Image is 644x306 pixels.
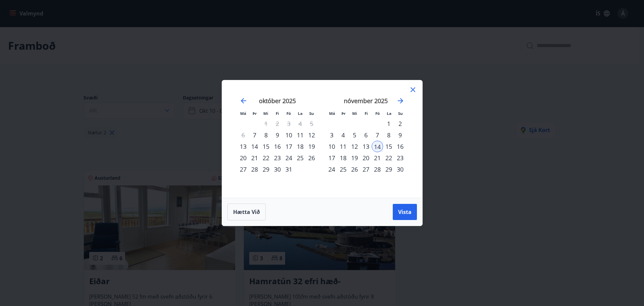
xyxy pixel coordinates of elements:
[283,118,294,129] td: Not available. föstudagur, 3. október 2025
[306,141,317,152] td: Choose sunnudagur, 19. október 2025 as your check-out date. It’s available.
[259,97,296,105] strong: október 2025
[294,152,306,164] div: 25
[306,141,317,152] div: 19
[306,152,317,164] td: Choose sunnudagur, 26. október 2025 as your check-out date. It’s available.
[394,129,406,141] div: 9
[360,141,372,152] div: 13
[263,111,268,116] small: Mi
[294,118,306,129] td: Not available. laugardagur, 4. október 2025
[394,164,406,175] td: Choose sunnudagur, 30. nóvember 2025 as your check-out date. It’s available.
[326,164,337,175] div: 24
[394,118,406,129] div: 2
[383,141,394,152] td: Choose laugardagur, 15. nóvember 2025 as your check-out date. It’s available.
[383,164,394,175] td: Choose laugardagur, 29. nóvember 2025 as your check-out date. It’s available.
[372,141,383,152] div: 14
[372,129,383,141] div: 7
[249,129,260,141] div: 7
[349,129,360,141] div: 5
[337,152,349,164] div: 18
[337,164,349,175] div: 25
[360,164,372,175] td: Choose fimmtudagur, 27. nóvember 2025 as your check-out date. It’s available.
[326,141,337,152] div: 10
[352,111,357,116] small: Mi
[349,152,360,164] div: 19
[383,141,394,152] div: 15
[326,129,337,141] div: 3
[398,208,412,216] span: Vista
[383,152,394,164] div: 22
[272,118,283,129] td: Not available. fimmtudagur, 2. október 2025
[337,164,349,175] td: Choose þriðjudagur, 25. nóvember 2025 as your check-out date. It’s available.
[272,141,283,152] div: 16
[249,152,260,164] div: 21
[249,129,260,141] td: Choose þriðjudagur, 7. október 2025 as your check-out date. It’s available.
[283,141,294,152] div: 17
[283,152,294,164] td: Choose föstudagur, 24. október 2025 as your check-out date. It’s available.
[237,141,249,152] td: Choose mánudagur, 13. október 2025 as your check-out date. It’s available.
[326,152,337,164] div: 17
[349,164,360,175] td: Choose miðvikudagur, 26. nóvember 2025 as your check-out date. It’s available.
[365,111,368,116] small: Fi
[260,164,272,175] div: 29
[393,204,417,220] button: Vista
[260,164,272,175] td: Choose miðvikudagur, 29. október 2025 as your check-out date. It’s available.
[372,129,383,141] td: Choose föstudagur, 7. nóvember 2025 as your check-out date. It’s available.
[394,141,406,152] td: Choose sunnudagur, 16. nóvember 2025 as your check-out date. It’s available.
[260,129,272,141] div: 8
[249,152,260,164] td: Choose þriðjudagur, 21. október 2025 as your check-out date. It’s available.
[372,164,383,175] div: 28
[283,164,294,175] div: 31
[394,129,406,141] td: Choose sunnudagur, 9. nóvember 2025 as your check-out date. It’s available.
[326,152,337,164] td: Choose mánudagur, 17. nóvember 2025 as your check-out date. It’s available.
[344,97,388,105] strong: nóvember 2025
[360,129,372,141] div: 6
[349,141,360,152] div: 12
[337,129,349,141] div: 4
[383,152,394,164] td: Choose laugardagur, 22. nóvember 2025 as your check-out date. It’s available.
[372,152,383,164] td: Choose föstudagur, 21. nóvember 2025 as your check-out date. It’s available.
[398,111,403,116] small: Su
[294,129,306,141] div: 11
[326,129,337,141] td: Choose mánudagur, 3. nóvember 2025 as your check-out date. It’s available.
[349,141,360,152] td: Choose miðvikudagur, 12. nóvember 2025 as your check-out date. It’s available.
[272,164,283,175] div: 30
[360,152,372,164] td: Choose fimmtudagur, 20. nóvember 2025 as your check-out date. It’s available.
[227,204,266,220] button: Hætta við
[272,152,283,164] td: Choose fimmtudagur, 23. október 2025 as your check-out date. It’s available.
[237,152,249,164] div: 20
[306,129,317,141] td: Choose sunnudagur, 12. október 2025 as your check-out date. It’s available.
[294,129,306,141] td: Choose laugardagur, 11. október 2025 as your check-out date. It’s available.
[294,141,306,152] div: 18
[360,141,372,152] td: Choose fimmtudagur, 13. nóvember 2025 as your check-out date. It’s available.
[272,129,283,141] td: Choose fimmtudagur, 9. október 2025 as your check-out date. It’s available.
[249,164,260,175] td: Choose þriðjudagur, 28. október 2025 as your check-out date. It’s available.
[372,164,383,175] td: Choose föstudagur, 28. nóvember 2025 as your check-out date. It’s available.
[272,141,283,152] td: Choose fimmtudagur, 16. október 2025 as your check-out date. It’s available.
[394,152,406,164] div: 23
[283,129,294,141] td: Choose föstudagur, 10. október 2025 as your check-out date. It’s available.
[349,152,360,164] td: Choose miðvikudagur, 19. nóvember 2025 as your check-out date. It’s available.
[360,129,372,141] td: Choose fimmtudagur, 6. nóvember 2025 as your check-out date. It’s available.
[283,141,294,152] td: Choose föstudagur, 17. október 2025 as your check-out date. It’s available.
[283,129,294,141] div: 10
[329,111,335,116] small: Má
[294,141,306,152] td: Choose laugardagur, 18. október 2025 as your check-out date. It’s available.
[283,152,294,164] div: 24
[341,111,345,116] small: Þr
[306,129,317,141] div: 12
[383,118,394,129] div: 1
[237,152,249,164] td: Choose mánudagur, 20. október 2025 as your check-out date. It’s available.
[272,152,283,164] div: 23
[253,111,257,116] small: Þr
[230,88,414,190] div: Calendar
[337,141,349,152] td: Choose þriðjudagur, 11. nóvember 2025 as your check-out date. It’s available.
[383,129,394,141] div: 8
[394,118,406,129] td: Choose sunnudagur, 2. nóvember 2025 as your check-out date. It’s available.
[272,164,283,175] td: Choose fimmtudagur, 30. október 2025 as your check-out date. It’s available.
[260,118,272,129] td: Not available. miðvikudagur, 1. október 2025
[326,141,337,152] td: Choose mánudagur, 10. nóvember 2025 as your check-out date. It’s available.
[260,152,272,164] td: Choose miðvikudagur, 22. október 2025 as your check-out date. It’s available.
[337,129,349,141] td: Choose þriðjudagur, 4. nóvember 2025 as your check-out date. It’s available.
[360,164,372,175] div: 27
[239,97,248,105] div: Move backward to switch to the previous month.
